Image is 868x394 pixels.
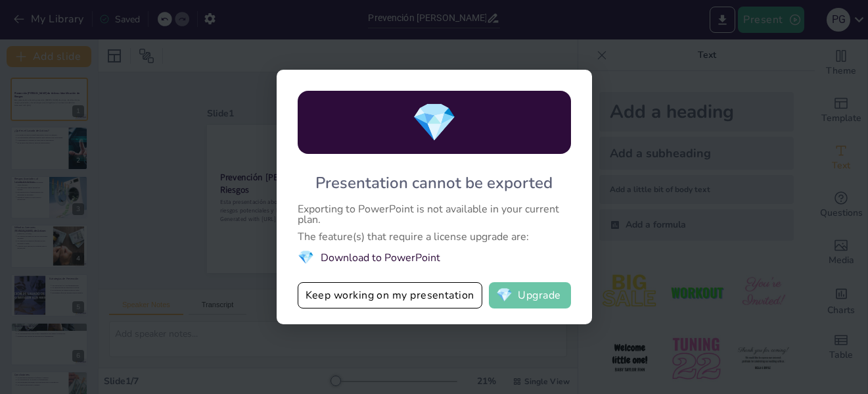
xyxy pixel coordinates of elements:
button: Keep working on my presentation [298,282,482,308]
div: The feature(s) that require a license upgrade are: [298,232,571,242]
div: Exporting to PowerPoint is not available in your current plan. [298,204,571,225]
span: diamond [298,249,314,266]
li: Download to PowerPoint [298,249,571,266]
span: diamond [496,289,513,302]
button: diamondUpgrade [489,282,571,308]
div: Presentation cannot be exported [315,172,553,193]
span: diamond [411,97,457,148]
